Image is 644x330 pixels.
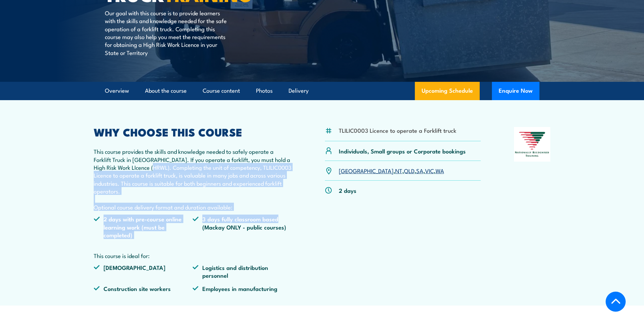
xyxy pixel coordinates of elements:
[145,82,187,100] a: About the course
[192,215,292,239] li: 3 days fully classroom based (Mackay ONLY - public courses)
[192,285,292,292] li: Employees in manufacturing
[339,126,456,134] li: TLILIC0003 Licence to operate a Forklift truck
[395,166,402,175] a: NT
[105,9,229,56] p: Our goal with this course is to provide learners with the skills and knowledge needed for the saf...
[94,263,193,279] li: [DEMOGRAPHIC_DATA]
[436,166,444,175] a: WA
[404,166,415,175] a: QLD
[339,167,444,175] p: , , , , ,
[492,82,539,100] button: Enquire Now
[514,127,551,162] img: Nationally Recognised Training logo.
[94,285,193,292] li: Construction site workers
[289,82,309,100] a: Delivery
[94,127,292,136] h2: WHY CHOOSE THIS COURSE
[192,263,292,279] li: Logistics and distribution personnel
[256,82,273,100] a: Photos
[94,147,292,211] p: This course provides the skills and knowledge needed to safely operate a Forklift Truck in [GEOGR...
[94,252,292,259] p: This course is ideal for:
[203,82,240,100] a: Course content
[105,82,129,100] a: Overview
[425,166,434,175] a: VIC
[415,82,480,100] a: Upcoming Schedule
[339,186,356,194] p: 2 days
[94,215,193,239] li: 2 days with pre-course online learning work (must be completed)
[416,166,423,175] a: SA
[339,147,466,155] p: Individuals, Small groups or Corporate bookings
[339,166,393,175] a: [GEOGRAPHIC_DATA]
